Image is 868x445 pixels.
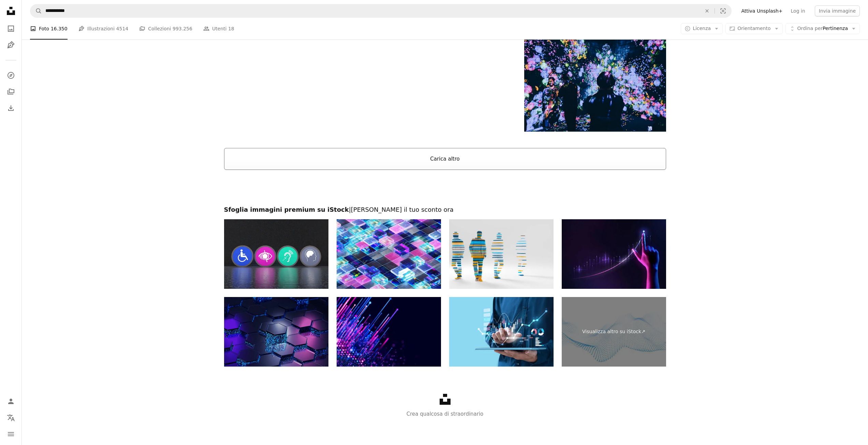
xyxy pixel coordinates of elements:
[349,206,454,213] span: | [PERSON_NAME] il tuo sconto ora
[524,25,666,132] img: silhouette di 2 persone in piedi a terra con fiori
[797,25,848,32] span: Pertinenza
[785,23,860,34] button: Ordina perPertinenza
[4,4,18,19] a: Home — Unsplash
[4,395,18,408] a: Accedi / Registrati
[30,4,42,17] button: Cerca su Unsplash
[337,297,441,367] img: Big Data complex graph. Quantum computing universe. Cyber space of AI technology. Futuristic grap...
[449,297,554,367] img: Uomo d'affari che negozia il mercato azionario online sullo schermo del teblet, concetto di inves...
[725,23,782,34] button: Orientamento
[4,22,18,35] a: Foto
[173,25,192,32] span: 993.256
[4,85,18,99] a: Collezioni
[524,75,666,81] a: silhouette di 2 persone in piedi a terra con fiori
[4,69,18,82] a: Esplora
[78,18,129,40] a: Illustrazioni 4514
[22,410,868,418] p: Crea qualcosa di straordinario
[30,4,732,18] form: Trova visual in tutto il sito
[737,5,786,16] a: Attiva Unsplash+
[224,297,328,367] img: Rete esagonali. Concetto di informazione
[4,101,18,115] a: Cronologia download
[224,206,666,214] h2: Sfoglia immagini premium su iStock
[715,4,731,17] button: Ricerca visiva
[562,297,666,367] a: Visualizza altro su iStock↗
[224,148,666,170] button: Carica altro
[693,26,711,31] span: Licenza
[737,26,770,31] span: Orientamento
[700,4,715,17] button: Elimina
[787,5,809,16] a: Log in
[681,23,723,34] button: Licenza
[203,18,234,40] a: Utenti 18
[224,219,328,289] img: Disabled, Disability Signs, Icons are Visual Presentation.
[4,38,18,52] a: Illustrazioni
[797,26,823,31] span: Ordina per
[337,219,441,289] img: Cubi di vetro futuristici che formano uno sfondo tecnologico astratto che rappresenta i big data ...
[139,18,192,40] a: Collezioni 993.256
[4,427,18,441] button: Menu
[4,411,18,425] button: Lingua
[116,25,129,32] span: 4514
[228,25,234,32] span: 18
[815,5,860,16] button: Invia immagine
[562,219,666,289] img: Mano dell'uomo d'affari che punta il dito verso la crescita del successo finanza business chart o...
[449,219,554,289] img: Figura affettata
